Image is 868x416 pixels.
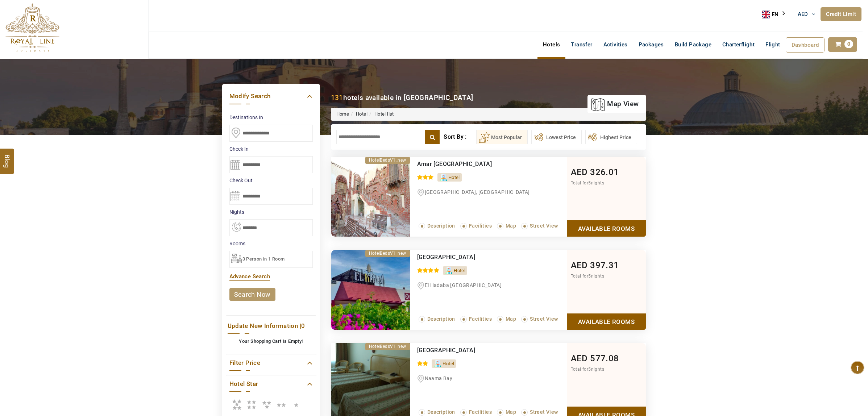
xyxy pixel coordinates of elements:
[229,273,270,280] a: Advance Search
[567,313,646,330] a: Show Rooms
[531,130,582,144] button: Lowest Price
[417,254,537,261] div: El Khan Sharm Hotel
[571,260,588,270] span: AED
[571,353,588,363] span: AED
[798,11,808,17] span: AED
[591,96,639,112] a: map view
[469,316,492,322] span: Facilities
[229,288,275,301] a: search now
[722,41,755,48] span: Charterflight
[669,37,717,52] a: Build Package
[229,379,313,389] a: Hotel Star
[571,167,588,177] span: AED
[633,37,669,52] a: Packages
[762,9,790,20] aside: Language selected: English
[828,37,857,52] a: 0
[417,347,475,354] a: [GEOGRAPHIC_DATA]
[537,37,565,52] a: Hotels
[530,316,558,322] span: Street View
[417,161,537,168] div: Amar Sina Egyptian Village
[588,367,591,372] span: 5
[443,361,454,366] span: Hotel
[365,250,410,257] div: HotelBedsV1_new
[425,375,453,381] span: Naama Bay
[476,130,528,144] button: Most Popular
[590,167,619,177] span: 326.01
[239,338,303,344] b: Your Shopping Cart Is Empty!
[427,316,455,322] span: Description
[760,37,785,52] a: Flight
[367,111,394,118] li: Hotel list
[565,37,598,52] a: Transfer
[762,9,790,20] a: EN
[417,161,492,167] a: Amar [GEOGRAPHIC_DATA]
[571,274,604,279] span: Total for nights
[469,223,492,229] span: Facilities
[567,220,646,237] a: Show Rooms
[365,343,410,350] div: HotelBedsV1_new
[448,175,460,180] span: Hotel
[356,111,367,117] a: Hotel
[229,208,313,216] label: nights
[454,268,465,273] span: Hotel
[506,409,516,415] span: Map
[585,130,637,144] button: Highest Price
[506,316,516,322] span: Map
[417,254,475,261] a: [GEOGRAPHIC_DATA]
[229,358,313,368] a: Filter Price
[598,37,633,52] a: Activities
[717,37,760,52] a: Charterflight
[229,114,313,121] label: Destinations In
[588,274,591,279] span: 5
[765,41,780,48] span: Flight
[469,409,492,415] span: Facilities
[301,322,305,329] span: 0
[588,180,591,186] span: 5
[365,157,410,164] div: HotelBedsV1_new
[844,40,853,48] span: 0
[331,93,343,102] b: 131
[590,260,619,270] span: 397.31
[229,240,313,247] label: Rooms
[427,409,455,415] span: Description
[229,145,313,153] label: Check In
[336,111,349,117] a: Home
[427,223,455,229] span: Description
[530,223,558,229] span: Street View
[417,347,537,354] div: Sharm Cliff Resort
[331,93,473,103] div: hotels available in [GEOGRAPHIC_DATA]
[425,189,530,195] span: [GEOGRAPHIC_DATA], [GEOGRAPHIC_DATA]
[792,42,819,48] span: Dashboard
[571,180,604,186] span: Total for nights
[331,157,410,237] img: 99d8aa47f929bc3abaa62589f7865c820bda4059.jpeg
[762,9,790,20] div: Language
[590,353,619,363] span: 577.08
[821,7,861,21] a: Credit Limit
[571,367,604,372] span: Total for nights
[3,154,12,160] span: Blog
[242,256,285,262] span: 3 Person in 1 Room
[444,130,476,144] div: Sort By :
[229,177,313,184] label: Check Out
[229,91,313,101] a: Modify Search
[530,409,558,415] span: Street View
[425,282,502,288] span: El Hadaba [GEOGRAPHIC_DATA]
[331,250,410,330] img: 32aab261d63fe8e7e81f357da0978bd49b56936e.jpeg
[228,321,315,331] a: Update New Information |0
[506,223,516,229] span: Map
[5,3,59,52] img: The Royal Line Holidays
